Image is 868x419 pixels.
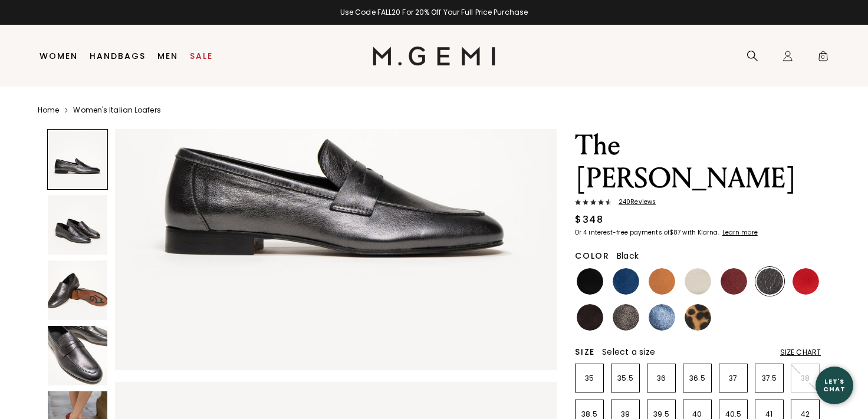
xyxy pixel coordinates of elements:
[575,251,610,260] h2: Color
[722,228,758,237] klarna-placement-style-cta: Learn more
[577,304,603,331] img: Dark Chocolate
[575,199,821,208] a: 240Reviews
[611,410,639,419] p: 39
[48,260,107,320] img: The Sacca Donna
[611,374,639,383] p: 35.5
[613,304,639,331] img: Cocoa
[647,374,675,383] p: 36
[647,410,675,419] p: 39.5
[90,51,146,61] a: Handbags
[816,378,853,392] div: Let's Chat
[373,47,496,65] img: M.Gemi
[575,347,595,357] h2: Size
[575,129,821,195] h1: The [PERSON_NAME]
[613,268,639,295] img: Navy
[755,410,783,419] p: 41
[757,268,783,295] img: Dark Gunmetal
[575,213,603,227] div: $348
[791,410,819,419] p: 42
[40,51,78,61] a: Women
[685,304,711,331] img: Leopard
[611,199,656,206] span: 240 Review s
[780,348,821,357] div: Size Chart
[721,229,758,236] a: Learn more
[73,105,160,115] a: Women's Italian Loafers
[683,410,711,419] p: 40
[602,346,655,358] span: Select a size
[157,51,178,61] a: Men
[669,228,680,237] klarna-placement-style-amount: $87
[719,374,747,383] p: 37
[682,228,721,237] klarna-placement-style-body: with Klarna
[721,268,747,295] img: Burgundy
[577,268,603,295] img: Black
[791,374,819,383] p: 38
[755,374,783,383] p: 37.5
[683,374,711,383] p: 36.5
[38,105,59,115] a: Home
[793,268,819,295] img: Sunset Red
[817,52,829,64] span: 0
[190,51,213,61] a: Sale
[48,326,107,385] img: The Sacca Donna
[649,268,675,295] img: Luggage
[575,228,669,237] klarna-placement-style-body: Or 4 interest-free payments of
[719,410,747,419] p: 40.5
[649,304,675,331] img: Sapphire
[576,374,603,383] p: 35
[48,195,107,255] img: The Sacca Donna
[685,268,711,295] img: Light Oatmeal
[617,250,639,262] span: Black
[576,410,603,419] p: 38.5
